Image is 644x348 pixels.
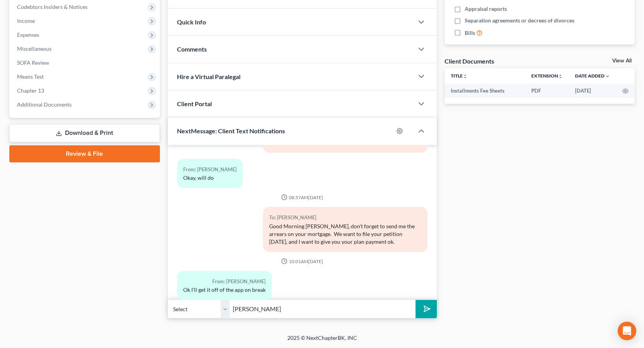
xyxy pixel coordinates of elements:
[230,300,416,319] input: Say something...
[177,258,428,265] div: 10:01AM[DATE]
[445,84,525,98] td: Installments Fee Sheets
[183,165,237,174] div: From: [PERSON_NAME]
[101,334,543,348] div: 2025 © NextChapterBK, INC
[463,74,467,79] i: unfold_more
[618,322,636,340] div: Open Intercom Messenger
[451,73,467,79] a: Titleunfold_more
[531,73,563,79] a: Extensionunfold_more
[605,74,610,79] i: expand_more
[575,73,610,79] a: Date Added expand_more
[612,58,632,64] a: View All
[525,84,569,98] td: PDF
[177,73,240,80] span: Hire a Virtual Paralegal
[17,17,35,24] span: Income
[17,31,39,38] span: Expenses
[445,57,494,65] div: Client Documents
[177,127,285,134] span: NextMessage: Client Text Notifications
[11,56,160,70] a: SOFA Review
[17,101,72,108] span: Additional Documents
[177,18,206,26] span: Quick Info
[17,87,44,94] span: Chapter 13
[465,29,475,37] span: Bills
[17,3,88,10] span: Codebtors Insiders & Notices
[177,194,428,201] div: 08:57AM[DATE]
[17,45,52,52] span: Miscellaneous
[558,74,563,79] i: unfold_more
[177,100,212,107] span: Client Portal
[17,59,49,66] span: SOFA Review
[177,45,207,53] span: Comments
[9,145,160,162] a: Review & File
[569,84,616,98] td: [DATE]
[465,5,507,13] span: Appraisal reports
[269,213,421,222] div: To: [PERSON_NAME]
[17,73,44,80] span: Means Test
[183,286,266,294] div: Ok I'll get it off of the app on break
[465,17,574,24] span: Separation agreements or decrees of divorces
[269,222,421,246] div: Good Morning [PERSON_NAME], don't forget to send me the arrears on your mortgage. We want to file...
[9,124,160,142] a: Download & Print
[183,277,266,286] div: From: [PERSON_NAME]
[183,174,237,182] div: Okay, will do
